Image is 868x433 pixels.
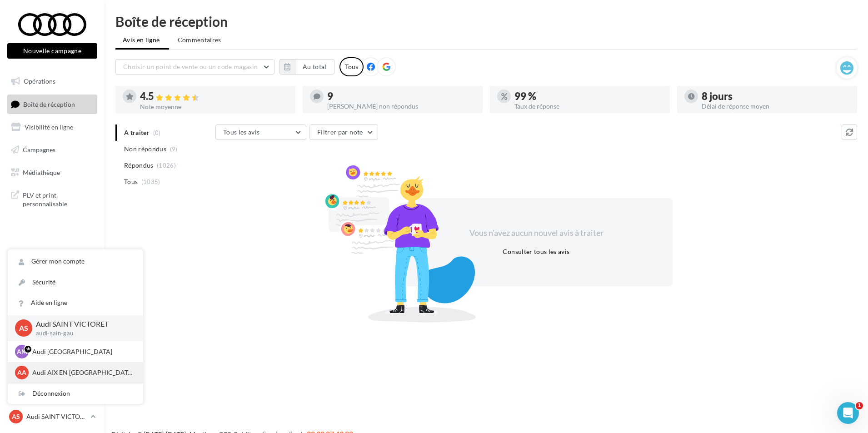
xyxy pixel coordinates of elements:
button: Consulter tous les avis [499,246,573,257]
span: Commentaires [178,36,221,44]
div: 9 [327,91,475,101]
div: Note moyenne [140,104,288,110]
div: [PERSON_NAME] non répondus [327,103,475,109]
div: Délai de réponse moyen [702,103,850,109]
a: PLV et print personnalisable [5,185,99,212]
button: Tous les avis [215,124,306,140]
button: Au total [279,59,334,75]
iframe: Intercom live chat [837,402,859,424]
div: Taux de réponse [514,103,663,109]
div: 4.5 [140,91,288,102]
span: (9) [170,145,178,153]
a: Opérations [5,72,99,91]
div: 99 % [514,91,663,101]
a: Médiathèque [5,163,99,182]
a: Sécurité [8,272,143,293]
span: Boîte de réception [23,100,75,108]
span: 1 [856,402,863,409]
span: Tous les avis [223,128,260,136]
div: Boîte de réception [115,15,857,28]
a: Campagnes [5,140,99,159]
span: Visibilité en ligne [25,123,73,131]
span: Opérations [24,77,55,85]
span: Répondus [124,161,154,170]
div: Tous [339,57,364,76]
p: audi-sain-gau [36,329,129,338]
div: 8 jours [702,91,850,101]
span: Tous [124,177,138,186]
p: Audi SAINT VICTORET [36,319,129,329]
a: Gérer mon compte [8,251,143,272]
span: AS [12,412,20,421]
span: Campagnes [23,146,55,154]
p: Audi AIX EN [GEOGRAPHIC_DATA] [32,368,132,377]
p: Audi SAINT VICTORET [26,412,87,421]
span: AM [17,347,27,356]
a: Aide en ligne [8,293,143,313]
span: Médiathèque [23,168,60,176]
span: (1026) [157,162,176,169]
button: Choisir un point de vente ou un code magasin [115,59,274,75]
span: Choisir un point de vente ou un code magasin [123,63,258,70]
span: Non répondus [124,144,166,154]
div: Déconnexion [8,383,143,404]
span: PLV et print personnalisable [23,189,94,209]
a: Visibilité en ligne [5,118,99,137]
a: Boîte de réception [5,95,99,114]
span: AS [19,323,28,333]
span: AA [17,368,26,377]
div: Vous n'avez aucun nouvel avis à traiter [458,227,614,239]
p: Audi [GEOGRAPHIC_DATA] [32,347,132,356]
button: Nouvelle campagne [7,43,97,59]
a: AS Audi SAINT VICTORET [7,408,97,425]
button: Filtrer par note [309,124,378,140]
button: Au total [295,59,334,75]
span: (1035) [141,178,160,185]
